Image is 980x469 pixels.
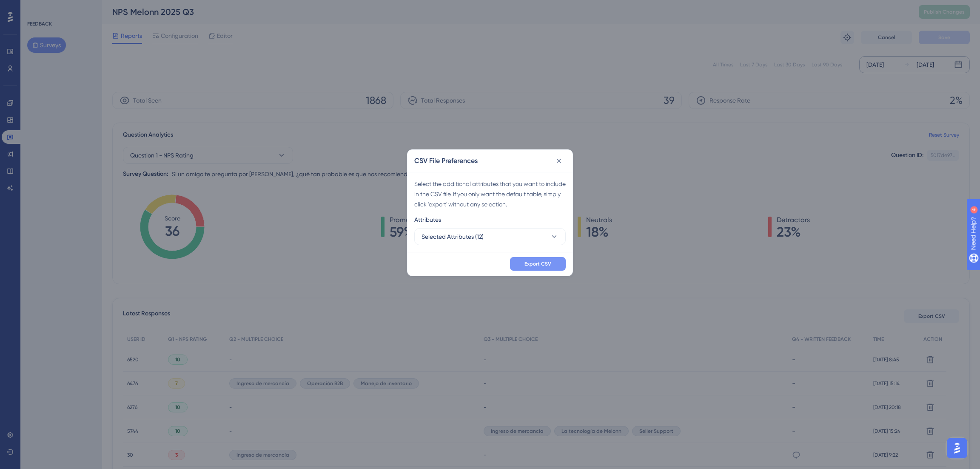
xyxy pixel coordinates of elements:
[414,214,441,225] span: Attributes
[414,179,566,209] div: Select the additional attributes that you want to include in the CSV file. If you only want the d...
[944,435,970,461] iframe: UserGuiding AI Assistant Launcher
[59,4,62,11] div: 4
[422,232,484,242] span: Selected Attributes (12)
[414,156,478,166] h2: CSV File Preferences
[524,260,551,267] span: Export CSV
[20,2,53,12] span: Need Help?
